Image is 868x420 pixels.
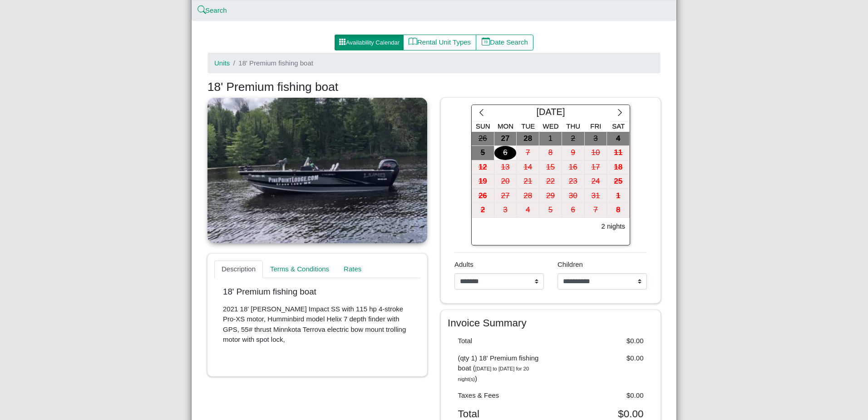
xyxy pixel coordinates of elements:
button: 26 [472,189,494,204]
a: Terms & Conditions [263,260,336,279]
div: Total [451,408,551,420]
div: 26 [472,132,494,146]
span: Sun [476,122,490,130]
div: 19 [472,175,494,189]
div: $0.00 [551,336,651,346]
button: 1 [607,189,630,204]
button: 20 [494,175,517,189]
button: 30 [562,189,585,204]
button: 17 [585,160,607,175]
button: 23 [562,175,585,189]
div: 12 [472,160,494,175]
a: Units [214,59,230,67]
button: 6 [562,203,585,218]
h4: Invoice Summary [448,317,654,329]
div: $0.00 [551,390,651,401]
button: grid3x3 gap fillAvailability Calendar [335,35,404,51]
div: 4 [607,132,629,146]
button: 28 [517,132,539,146]
div: 6 [494,146,517,160]
button: calendar dateDate Search [476,35,533,51]
div: Taxes & Fees [451,390,551,401]
div: 7 [517,146,539,160]
div: 5 [472,146,494,160]
button: 6 [494,146,517,160]
div: $0.00 [551,408,651,420]
button: 4 [607,132,630,146]
button: 3 [494,203,517,218]
p: 18' Premium fishing boat [223,287,412,297]
p: 2021 18' [PERSON_NAME] Impact SS with 115 hp 4-stroke Pro-XS motor, Humminbird model Helix 7 dept... [223,304,412,345]
div: 30 [562,189,584,203]
div: 28 [517,189,539,203]
div: (qty 1) 18' Premium fishing boat ( ) [451,353,551,384]
button: 8 [607,203,630,218]
button: 8 [539,146,562,160]
div: 16 [562,160,584,175]
div: 3 [494,203,517,217]
div: 21 [517,175,539,189]
button: 14 [517,160,539,175]
button: 1 [539,132,562,146]
div: 14 [517,160,539,175]
button: 12 [472,160,494,175]
button: 2 [472,203,494,218]
button: 25 [607,175,630,189]
svg: book [409,37,417,46]
div: 26 [472,189,494,203]
div: 2 [472,203,494,217]
button: 31 [585,189,607,204]
button: 4 [517,203,539,218]
div: 17 [585,160,607,175]
button: bookRental Unit Types [403,35,476,51]
div: 8 [607,203,629,217]
button: chevron left [472,105,491,121]
div: 27 [494,189,517,203]
div: $0.00 [551,353,651,384]
button: 21 [517,175,539,189]
button: 22 [539,175,562,189]
div: [DATE] [491,105,610,121]
span: Wed [543,122,559,130]
div: 20 [494,175,517,189]
div: 28 [517,132,539,146]
svg: chevron right [616,108,624,117]
div: 24 [585,175,607,189]
button: 26 [472,132,494,146]
div: Total [451,336,551,346]
i: [DATE] to [DATE] for 20 night(s) [458,366,529,382]
svg: grid3x3 gap fill [339,38,346,45]
div: 7 [585,203,607,217]
button: 7 [517,146,539,160]
svg: search [198,7,205,14]
button: 15 [539,160,562,175]
a: Description [214,260,263,279]
button: 29 [539,189,562,204]
button: 7 [585,203,607,218]
div: 1 [539,132,562,146]
button: 27 [494,132,517,146]
button: 28 [517,189,539,204]
div: 27 [494,132,517,146]
button: 5 [539,203,562,218]
span: Adults [454,260,473,268]
button: 10 [585,146,607,160]
span: Thu [566,122,580,130]
button: 19 [472,175,494,189]
a: searchSearch [198,6,227,14]
button: 3 [585,132,607,146]
div: 11 [607,146,629,160]
div: 18 [607,160,629,175]
button: 5 [472,146,494,160]
h6: 2 nights [601,222,625,230]
button: 27 [494,189,517,204]
div: 2 [562,132,584,146]
button: 9 [562,146,585,160]
button: chevron right [610,105,630,121]
div: 15 [539,160,562,175]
